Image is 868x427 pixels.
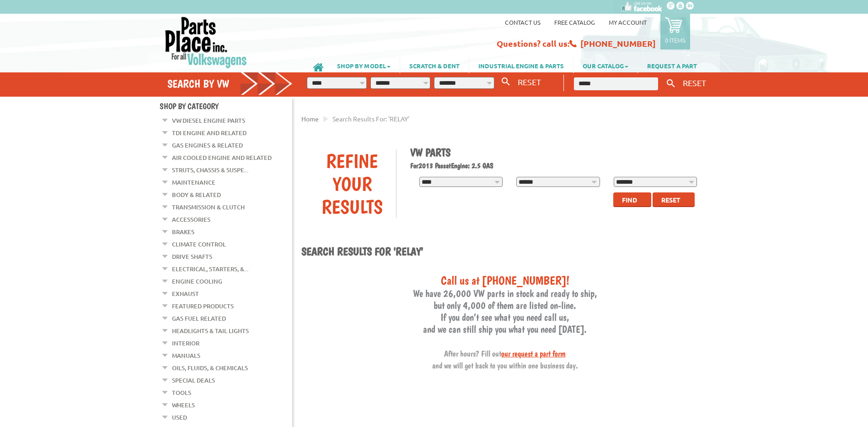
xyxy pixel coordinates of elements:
[301,273,708,371] h3: We have 26,000 VW parts in stock and ready to ship, but only 4,000 of them are listed on-line. If...
[301,115,319,123] a: Home
[172,127,246,139] a: TDI Engine and Related
[613,192,651,207] button: Find
[172,411,187,423] a: Used
[505,18,541,26] a: Contact us
[679,76,710,89] button: RESET
[451,161,493,170] span: Engine: 2.5 GAS
[172,263,248,275] a: Electrical, Starters, &...
[332,115,409,123] span: Search results for: 'RELAY'
[683,78,706,88] span: RESET
[172,312,226,324] a: Gas Fuel Related
[172,337,199,349] a: Interior
[172,251,212,263] a: Drive Shafts
[665,36,686,44] p: 0 items
[664,76,678,91] button: Keyword Search
[441,273,569,287] span: Call us at [PHONE_NUMBER]!
[172,164,248,176] a: Struts, Chassis & Suspe...
[172,387,191,399] a: Tools
[164,16,248,69] img: Parts Place Inc!
[410,161,418,170] span: For
[518,77,541,87] span: RESET
[160,101,292,111] h4: Shop By Category
[573,58,638,73] a: OUR CATALOG
[554,18,595,26] a: Free Catalog
[172,201,245,213] a: Transmission & Clutch
[172,399,195,411] a: Wheels
[301,245,708,259] h1: Search results for 'RELAY'
[498,75,514,88] button: Search By VW...
[172,325,249,337] a: Headlights & Tail Lights
[172,176,215,188] a: Maintenance
[609,18,647,26] a: My Account
[653,192,695,207] button: Reset
[410,146,702,159] h1: VW Parts
[172,362,248,374] a: Oils, Fluids, & Chemicals
[501,349,566,358] a: our request a part form
[172,288,199,300] a: Exhaust
[172,238,226,250] a: Climate Control
[638,58,706,73] a: REQUEST A PART
[308,149,396,218] div: Refine Your Results
[172,152,272,164] a: Air Cooled Engine and Related
[514,75,545,88] button: RESET
[172,350,200,361] a: Manuals
[167,77,293,90] h4: Search by VW
[622,196,637,204] span: Find
[172,226,194,238] a: Brakes
[469,58,573,73] a: INDUSTRIAL ENGINE & PARTS
[172,115,245,126] a: VW Diesel Engine Parts
[400,58,469,73] a: SCRATCH & DENT
[172,139,243,151] a: Gas Engines & Related
[410,161,702,170] h2: 2013 Passat
[172,300,234,312] a: Featured Products
[660,14,690,49] a: 0 items
[172,374,215,386] a: Special Deals
[172,275,222,287] a: Engine Cooling
[661,196,680,204] span: Reset
[432,349,578,370] span: After hours? Fill out and we will get back to you within one business day.
[172,189,221,201] a: Body & Related
[172,213,210,225] a: Accessories
[328,58,400,73] a: SHOP BY MODEL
